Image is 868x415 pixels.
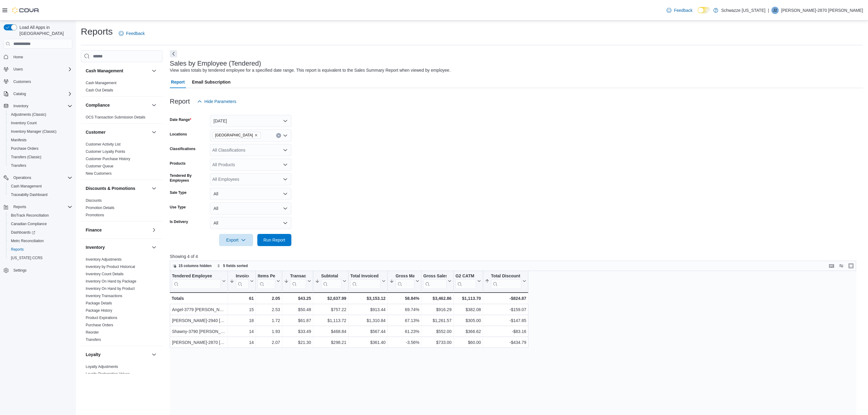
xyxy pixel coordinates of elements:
[86,244,149,250] button: Inventory
[150,67,158,74] button: Cash Management
[219,234,253,246] button: Export
[423,295,451,302] div: $3,462.86
[9,183,44,190] a: Cash Management
[172,295,226,302] div: Totals
[86,227,102,233] h3: Finance
[276,133,281,138] button: Clear input
[1,203,75,211] button: Reports
[9,128,72,135] span: Inventory Manager (Classic)
[9,111,72,118] span: Adjustments (Classic)
[150,226,158,234] button: Finance
[86,102,110,108] h3: Compliance
[210,188,291,200] button: All
[423,273,451,289] button: Gross Sales
[455,273,481,289] button: G2 CATM
[290,273,306,279] div: Transaction Average
[210,115,291,127] button: [DATE]
[86,213,104,217] a: Promotions
[236,273,249,279] div: Invoices Sold
[350,317,386,324] div: $1,310.84
[455,317,481,324] div: $305.00
[86,264,135,269] span: Inventory by Product Historical
[81,141,163,180] div: Customer
[283,177,288,182] button: Open list of options
[86,293,122,298] span: Inventory Transactions
[9,136,29,144] a: Manifests
[284,273,311,289] button: Transaction Average
[11,53,72,60] span: Home
[11,138,26,142] span: Manifests
[315,317,346,324] div: $1,113.72
[212,132,261,139] span: EV10 Sunland Park
[223,263,248,268] span: 5 fields sorted
[6,182,75,190] button: Cash Management
[9,119,72,127] span: Inventory Count
[204,98,236,105] span: Hide Parameters
[258,273,275,279] div: Items Per Transaction
[11,174,34,181] button: Operations
[11,121,37,125] span: Inventory Count
[86,352,149,358] button: Loyalty
[86,272,124,276] span: Inventory Count Details
[230,273,254,289] button: Invoices Sold
[86,149,125,154] a: Customer Loyalty Points
[86,206,115,210] a: Promotion Details
[172,328,226,335] div: Shawny-3790 [PERSON_NAME]
[350,273,386,289] button: Total Invoiced
[1,52,75,61] button: Home
[172,339,226,346] div: [PERSON_NAME]-2870 [PERSON_NAME]
[11,90,28,98] button: Catalog
[86,142,121,146] a: Customer Activity List
[86,142,121,147] span: Customer Activity List
[214,262,250,269] button: 5 fields sorted
[389,306,419,313] div: 69.74%
[86,286,135,291] a: Inventory On Hand by Product
[455,295,481,302] div: $1,113.70
[257,234,291,246] button: Run Report
[9,220,72,228] span: Canadian Compliance
[9,162,29,169] a: Transfers
[350,295,386,302] div: $3,153.12
[81,114,163,123] div: Compliance
[9,191,50,198] a: Traceabilty Dashboard
[6,153,75,161] button: Transfers (Classic)
[350,339,386,346] div: $361.40
[284,328,311,335] div: $33.49
[284,306,311,313] div: $50.48
[86,330,99,334] a: Reorder
[86,279,136,283] a: Inventory On Hand by Package
[9,136,72,144] span: Manifests
[81,197,163,221] div: Discounts & Promotions
[86,365,118,369] a: Loyalty Adjustments
[9,145,41,152] a: Purchase Orders
[11,256,43,260] span: [US_STATE] CCRS
[290,273,306,289] div: Transaction Average
[86,81,116,85] a: Cash Management
[86,286,135,291] span: Inventory On Hand by Product
[11,213,49,218] span: BioTrack Reconciliation
[258,328,280,335] div: 1.93
[13,79,31,84] span: Customers
[150,129,158,136] button: Customer
[6,110,75,119] button: Adjustments (Classic)
[350,306,386,313] div: $913.44
[86,198,102,203] a: Discounts
[283,162,288,167] button: Open list of options
[11,53,26,61] a: Home
[215,132,253,138] span: [GEOGRAPHIC_DATA]
[258,306,280,313] div: 2.53
[11,90,72,98] span: Catalog
[171,76,185,88] span: Report
[170,161,186,166] label: Products
[6,254,75,262] button: [US_STATE] CCRS
[86,272,124,276] a: Inventory Count Details
[86,257,122,262] span: Inventory Adjustments
[389,328,419,335] div: 61.23%
[9,237,72,245] span: Metrc Reconciliation
[9,183,72,190] span: Cash Management
[485,295,526,302] div: -$824.87
[423,273,447,279] div: Gross Sales
[455,273,476,279] div: G2 CATM
[485,273,526,289] button: Total Discount
[86,171,112,176] a: New Customers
